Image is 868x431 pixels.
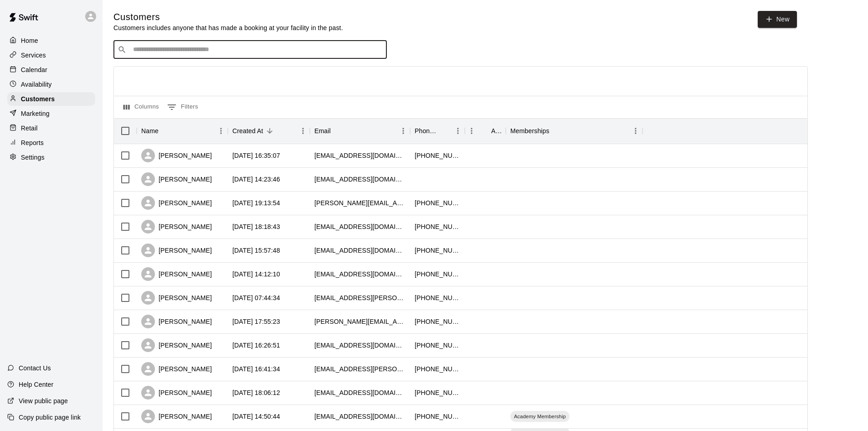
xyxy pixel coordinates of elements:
[415,388,460,397] div: +14079236963
[21,153,45,162] p: Settings
[141,386,212,400] div: [PERSON_NAME]
[314,151,406,160] div: 1stephtaylor@gmail.com
[510,118,550,144] div: Memberships
[415,341,460,350] div: +18638082985
[232,364,280,374] div: 2025-09-08 16:41:34
[232,222,280,231] div: 2025-09-11 18:18:43
[141,220,212,234] div: [PERSON_NAME]
[415,317,460,326] div: +18177134997
[314,222,406,231] div: morocho1229@gmail.com
[232,151,280,160] div: 2025-09-15 16:35:07
[415,270,460,279] div: +18632224352
[314,364,406,374] div: lideh.benjamin@gmail.com
[19,413,81,422] p: Copy public page link
[232,317,280,326] div: 2025-09-10 17:55:23
[465,118,506,144] div: Age
[141,315,212,328] div: [PERSON_NAME]
[7,121,95,135] a: Retail
[314,118,331,144] div: Email
[21,124,38,133] p: Retail
[232,175,280,184] div: 2025-09-12 14:23:46
[137,118,228,144] div: Name
[410,118,465,144] div: Phone Number
[141,149,212,162] div: [PERSON_NAME]
[19,396,68,405] p: View public page
[758,11,797,28] a: New
[141,244,212,257] div: [PERSON_NAME]
[314,412,406,421] div: yessyv1022@gmail.com
[415,293,460,302] div: +18638990697
[7,34,95,47] a: Home
[113,11,343,23] h5: Customers
[232,412,280,421] div: 2025-09-05 14:50:44
[232,198,280,208] div: 2025-09-11 19:13:54
[232,341,280,350] div: 2025-09-10 16:26:51
[510,411,570,422] div: Academy Membership
[314,388,406,397] div: saabitbol@gmail.com
[314,246,406,255] div: anriley5@gmail.com
[113,41,387,59] div: Search customers by name or email
[415,198,460,208] div: +16168210463
[7,92,95,106] a: Customers
[415,118,438,144] div: Phone Number
[141,196,212,210] div: [PERSON_NAME]
[550,125,562,137] button: Sort
[465,124,478,138] button: Menu
[21,65,47,74] p: Calendar
[21,109,50,118] p: Marketing
[415,222,460,231] div: +18633880689
[510,413,570,420] span: Academy Membership
[415,364,460,374] div: +17739779938
[141,338,212,352] div: [PERSON_NAME]
[415,412,460,421] div: +18632458775
[491,118,501,144] div: Age
[478,125,491,137] button: Sort
[159,125,171,137] button: Sort
[141,291,212,305] div: [PERSON_NAME]
[232,246,280,255] div: 2025-09-11 15:57:48
[141,118,159,144] div: Name
[451,124,465,138] button: Menu
[506,118,642,144] div: Memberships
[232,118,263,144] div: Created At
[296,124,310,138] button: Menu
[21,51,46,60] p: Services
[263,125,276,137] button: Sort
[165,100,200,114] button: Show filters
[141,172,212,186] div: [PERSON_NAME]
[331,125,344,137] button: Sort
[438,125,451,137] button: Sort
[629,124,642,138] button: Menu
[21,94,55,104] p: Customers
[232,293,280,302] div: 2025-09-11 07:44:34
[314,293,406,302] div: kayla.tirrell@yahoo.com
[314,175,406,184] div: mlucido1@gmail.com
[7,136,95,150] a: Reports
[7,48,95,62] a: Services
[7,63,95,77] div: Calendar
[141,362,212,376] div: [PERSON_NAME]
[415,151,460,160] div: +19047551926
[21,36,38,45] p: Home
[113,23,343,32] p: Customers includes anyone that has made a booking at your facility in the past.
[314,270,406,279] div: techwaters4u@gmail.com
[141,410,212,423] div: [PERSON_NAME]
[228,118,310,144] div: Created At
[7,107,95,120] a: Marketing
[7,78,95,91] a: Availability
[232,388,280,397] div: 2025-09-05 18:06:12
[121,100,161,114] button: Select columns
[310,118,410,144] div: Email
[19,380,53,389] p: Help Center
[141,267,212,281] div: [PERSON_NAME]
[314,341,406,350] div: mgafloorcovering@hotmail.com
[314,198,406,208] div: terri.green0830@gmail.com
[21,138,44,147] p: Reports
[7,151,95,164] a: Settings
